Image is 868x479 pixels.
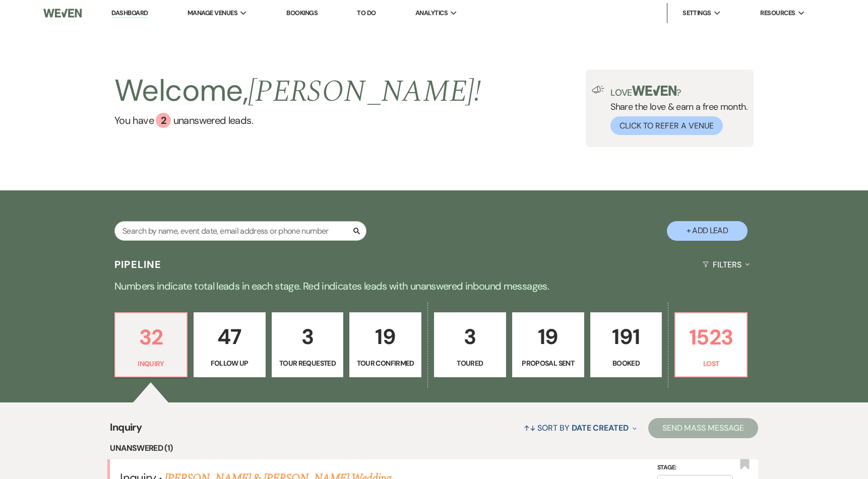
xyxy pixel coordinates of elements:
[699,251,754,278] button: Filters
[278,358,337,369] p: Tour Requested
[632,86,677,96] img: weven-logo-green.svg
[674,312,748,378] a: 1523Lost
[592,86,604,94] img: loud-speaker-illustration.svg
[286,9,318,17] a: Bookings
[524,423,536,433] span: ↑↓
[610,86,748,97] p: Love ?
[248,69,481,115] span: [PERSON_NAME] !
[681,358,740,369] p: Lost
[415,8,448,18] span: Analytics
[667,221,748,241] button: + Add Lead
[71,278,797,294] p: Numbers indicate total leads in each stage. Red indicates leads with unanswered inbound messages.
[194,312,266,378] a: 47Follow Up
[572,423,629,433] span: Date Created
[683,8,711,18] span: Settings
[597,320,656,354] p: 191
[278,320,337,354] p: 3
[648,418,758,438] button: Send Mass Message
[110,420,142,441] span: Inquiry
[657,462,733,473] label: Stage:
[520,415,641,441] button: Sort By Date Created
[121,358,180,369] p: Inquiry
[114,113,481,128] a: You have 2 unanswered leads.
[610,116,723,135] button: Click to Refer a Venue
[441,358,500,369] p: Toured
[356,358,415,369] p: Tour Confirmed
[114,257,162,271] h3: Pipeline
[512,312,584,378] a: 19Proposal Sent
[760,8,795,18] span: Resources
[597,358,656,369] p: Booked
[349,312,421,378] a: 19Tour Confirmed
[114,70,481,113] h2: Welcome,
[110,442,758,455] li: Unanswered (1)
[200,358,259,369] p: Follow Up
[272,312,344,378] a: 3Tour Requested
[604,86,748,135] div: Share the love & earn a free month.
[357,9,376,17] a: To Do
[114,312,188,378] a: 32Inquiry
[441,320,500,354] p: 3
[156,113,171,128] div: 2
[356,320,415,354] p: 19
[519,358,578,369] p: Proposal Sent
[114,221,366,241] input: Search by name, event date, email address or phone number
[519,320,578,354] p: 19
[681,320,740,354] p: 1523
[200,320,259,354] p: 47
[121,320,180,354] p: 32
[590,312,662,378] a: 191Booked
[188,8,237,18] span: Manage Venues
[43,3,82,24] img: Weven Logo
[434,312,506,378] a: 3Toured
[111,9,148,18] a: Dashboard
